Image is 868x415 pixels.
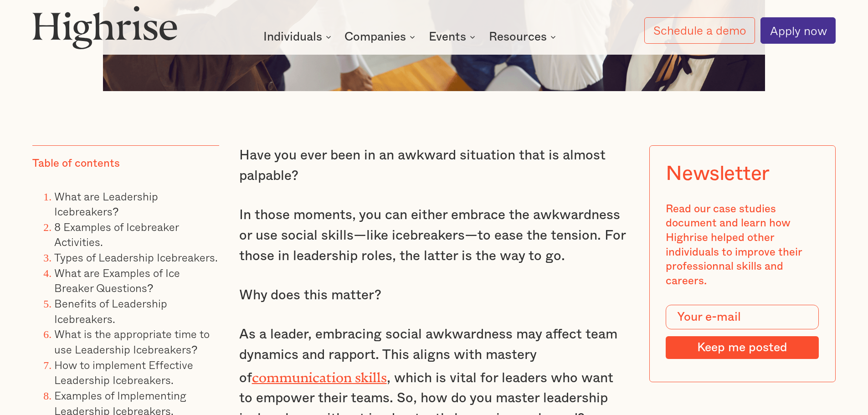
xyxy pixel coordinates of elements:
[666,336,819,359] input: Keep me posted
[489,31,547,42] div: Resources
[489,31,559,42] div: Resources
[760,17,836,44] a: Apply now
[54,218,179,251] a: 8 Examples of Icebreaker Activities.
[239,285,629,306] p: Why does this matter?
[32,157,120,171] div: Table of contents
[666,305,819,329] input: Your e-mail
[429,31,478,42] div: Events
[54,295,167,327] a: Benefits of Leadership Icebreakers.
[666,202,819,289] div: Read our case studies document and learn how Highrise helped other individuals to improve their p...
[54,249,218,266] a: Types of Leadership Icebreakers.
[54,188,158,220] a: What are Leadership Icebreakers?
[54,325,210,358] a: What is the appropriate time to use Leadership Icebreakers?
[666,305,819,359] form: Modal Form
[429,31,466,42] div: Events
[54,356,193,389] a: How to implement Effective Leadership Icebreakers.
[344,31,406,42] div: Companies
[263,31,322,42] div: Individuals
[644,17,755,43] a: Schedule a demo
[239,205,629,266] p: In those moments, you can either embrace the awkwardness or use social skills—like icebreakers—to...
[32,5,177,49] img: Highrise logo
[239,145,629,186] p: Have you ever been in an awkward situation that is almost palpable?
[666,162,770,186] div: Newsletter
[54,264,180,297] a: What are Examples of Ice Breaker Questions?
[344,31,418,42] div: Companies
[252,370,387,379] a: communication skills
[263,31,334,42] div: Individuals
